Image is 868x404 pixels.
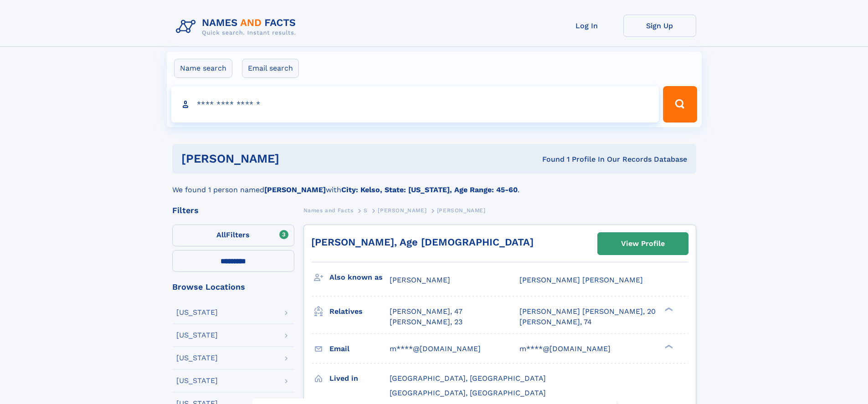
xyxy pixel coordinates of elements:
[329,341,390,357] h3: Email
[181,153,411,164] h1: [PERSON_NAME]
[171,86,659,123] input: search input
[172,206,294,215] div: Filters
[390,317,462,327] a: [PERSON_NAME], 23
[174,59,232,78] label: Name search
[329,270,390,285] h3: Also known as
[172,174,696,195] div: We found 1 person named with .
[663,343,673,349] div: ❯
[216,230,226,239] span: All
[663,86,697,123] button: Search Button
[172,15,303,39] img: Logo Names and Facts
[364,205,368,216] a: S
[519,307,656,317] a: [PERSON_NAME] [PERSON_NAME], 20
[378,207,426,214] span: [PERSON_NAME]
[264,185,326,194] b: [PERSON_NAME]
[341,185,518,194] b: City: Kelso, State: [US_STATE], Age Range: 45-60
[621,233,665,254] div: View Profile
[311,236,534,248] a: [PERSON_NAME], Age [DEMOGRAPHIC_DATA]
[390,307,462,317] a: [PERSON_NAME], 47
[364,207,368,214] span: S
[242,59,299,78] label: Email search
[623,15,696,37] a: Sign Up
[176,309,218,316] div: [US_STATE]
[176,332,218,339] div: [US_STATE]
[390,374,546,383] span: [GEOGRAPHIC_DATA], [GEOGRAPHIC_DATA]
[390,276,450,284] span: [PERSON_NAME]
[437,207,486,214] span: [PERSON_NAME]
[550,15,623,37] a: Log In
[329,304,390,319] h3: Relatives
[390,389,546,397] span: [GEOGRAPHIC_DATA], [GEOGRAPHIC_DATA]
[598,233,688,255] a: View Profile
[411,154,687,164] div: Found 1 Profile In Our Records Database
[303,205,354,216] a: Names and Facts
[378,205,426,216] a: [PERSON_NAME]
[519,317,592,327] a: [PERSON_NAME], 74
[172,225,294,246] label: Filters
[172,283,294,291] div: Browse Locations
[176,354,218,362] div: [US_STATE]
[663,307,673,312] div: ❯
[519,276,643,284] span: [PERSON_NAME] [PERSON_NAME]
[329,371,390,386] h3: Lived in
[176,377,218,384] div: [US_STATE]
